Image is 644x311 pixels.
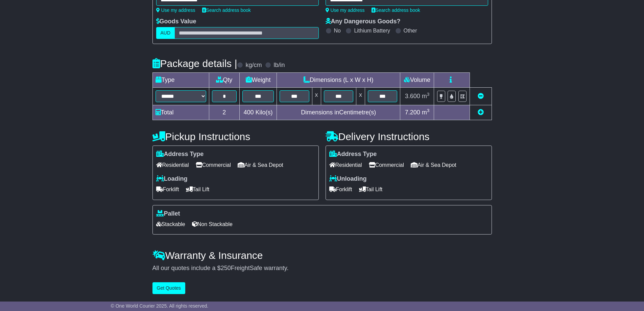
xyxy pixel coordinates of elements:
[411,160,456,170] span: Air & Sea Depot
[422,109,430,116] span: m
[202,7,251,13] a: Search address book
[152,265,492,272] div: All our quotes include a $ FreightSafe warranty.
[152,73,209,88] td: Type
[152,105,209,120] td: Total
[478,93,484,99] a: Remove this item
[186,184,210,195] span: Tail Lift
[405,109,420,116] span: 7.200
[356,88,365,105] td: x
[156,27,175,39] label: AUD
[156,210,180,218] label: Pallet
[329,184,352,195] span: Forklift
[156,184,179,195] span: Forklift
[400,73,434,88] td: Volume
[245,62,262,69] label: kg/cm
[192,219,233,229] span: Non Stackable
[277,105,400,120] td: Dimensions in Centimetre(s)
[238,160,283,170] span: Air & Sea Depot
[326,131,492,142] h4: Delivery Instructions
[405,93,420,99] span: 3.600
[156,160,189,170] span: Residential
[329,175,367,183] label: Unloading
[240,105,277,120] td: Kilo(s)
[240,73,277,88] td: Weight
[209,105,240,120] td: 2
[359,184,383,195] span: Tail Lift
[478,109,484,116] a: Add new item
[329,160,362,170] span: Residential
[404,27,417,34] label: Other
[369,160,404,170] span: Commercial
[244,109,254,116] span: 400
[329,151,377,158] label: Address Type
[152,250,492,261] h4: Warranty & Insurance
[354,27,390,34] label: Lithium Battery
[372,7,420,13] a: Search address book
[156,151,204,158] label: Address Type
[152,58,237,69] h4: Package details |
[326,18,401,25] label: Any Dangerous Goods?
[196,160,231,170] span: Commercial
[156,175,188,183] label: Loading
[156,18,196,25] label: Goods Value
[273,62,285,69] label: lb/in
[156,7,195,13] a: Use my address
[152,131,319,142] h4: Pickup Instructions
[277,73,400,88] td: Dimensions (L x W x H)
[152,282,186,294] button: Get Quotes
[334,27,341,34] label: No
[422,93,430,99] span: m
[111,303,209,309] span: © One World Courier 2025. All rights reserved.
[156,219,185,229] span: Stackable
[427,108,430,113] sup: 3
[312,88,321,105] td: x
[427,92,430,97] sup: 3
[209,73,240,88] td: Qty
[326,7,365,13] a: Use my address
[221,265,231,271] span: 250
